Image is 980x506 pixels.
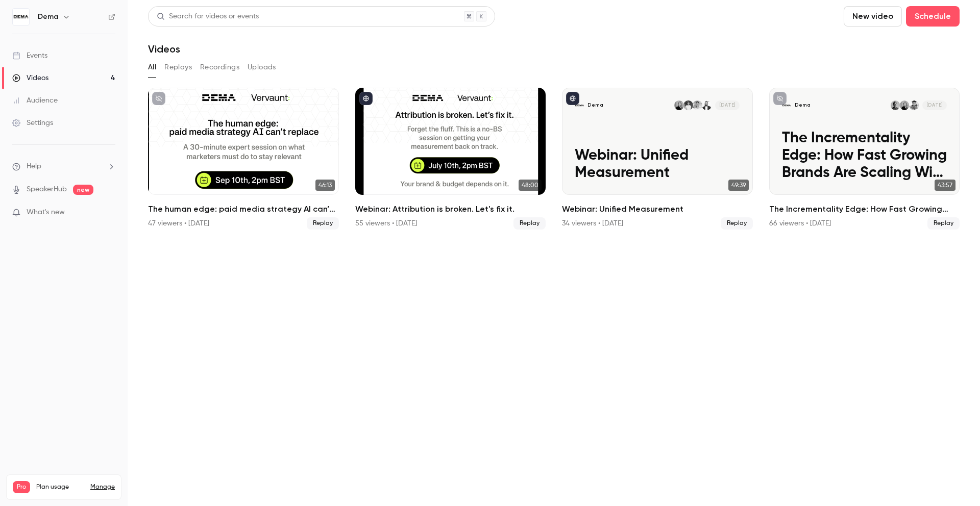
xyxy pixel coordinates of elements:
div: Events [12,50,47,61]
span: Plan usage [36,483,84,491]
a: The Incrementality Edge: How Fast Growing Brands Are Scaling With DEMA, RideStore & VervauntDemaD... [769,88,960,230]
span: Replay [513,217,546,230]
span: 49:39 [728,180,749,191]
p: Webinar: Unified Measurement [575,147,740,182]
div: 47 viewers • [DATE] [148,218,209,229]
img: Jonatan Ehn [693,100,702,110]
span: Replay [927,217,960,230]
button: Uploads [248,59,276,75]
div: 66 viewers • [DATE] [769,218,831,229]
span: 46:13 [315,180,335,191]
img: Jessika Ödling [900,100,910,110]
span: 48:00 [519,180,542,191]
div: Settings [12,118,53,128]
iframe: Noticeable Trigger [103,208,115,217]
li: The Incrementality Edge: How Fast Growing Brands Are Scaling With DEMA, RideStore & Vervaunt [769,88,960,230]
img: Daniel Stremel [909,100,919,110]
div: 34 viewers • [DATE] [562,218,623,229]
span: Replay [721,217,753,230]
li: The human edge: paid media strategy AI can’t replace [148,88,339,230]
h2: The Incrementality Edge: How Fast Growing Brands Are Scaling With DEMA, RideStore & Vervaunt [769,203,960,215]
span: [DATE] [922,100,947,110]
img: Declan Etheridge [891,100,900,110]
a: 48:00Webinar: Attribution is broken. Let's fix it.55 viewers • [DATE]Replay [355,88,546,230]
button: published [566,92,579,105]
li: help-dropdown-opener [12,161,115,172]
div: Videos [12,73,48,83]
button: Recordings [200,59,239,75]
section: Videos [148,6,960,500]
span: 43:57 [935,180,955,191]
img: The Incrementality Edge: How Fast Growing Brands Are Scaling With DEMA, RideStore & Vervaunt [782,100,792,110]
a: 46:13The human edge: paid media strategy AI can’t replace47 viewers • [DATE]Replay [148,88,339,230]
div: Audience [12,95,58,106]
ul: Videos [148,88,960,230]
a: SpeakerHub [27,184,67,195]
p: Dema [795,102,811,109]
h2: The human edge: paid media strategy AI can’t replace [148,203,339,215]
a: Webinar: Unified MeasurementDemaRudy RibardièreJonatan EhnHenrik Hoffman KraftJessika Ödling[DATE... [562,88,753,230]
img: Dema [13,9,29,25]
button: All [148,59,156,75]
button: published [359,92,373,105]
img: Rudy Ribardière [702,100,712,110]
button: unpublished [773,92,787,105]
div: 55 viewers • [DATE] [355,218,417,229]
span: Help [27,161,41,172]
h6: Dema [38,12,58,22]
img: Henrik Hoffman Kraft [683,100,693,110]
h2: Webinar: Attribution is broken. Let's fix it. [355,203,546,215]
li: Webinar: Unified Measurement [562,88,753,230]
p: Dema [587,102,603,109]
img: Jessika Ödling [674,100,684,110]
span: Replay [307,217,339,230]
button: New video [844,6,902,27]
button: unpublished [152,92,165,105]
img: Webinar: Unified Measurement [575,100,584,110]
p: The Incrementality Edge: How Fast Growing Brands Are Scaling With DEMA, RideStore & Vervaunt [782,130,947,182]
span: Pro [13,481,30,493]
button: Replays [164,59,192,75]
span: new [73,185,93,195]
div: Search for videos or events [157,11,259,22]
h2: Webinar: Unified Measurement [562,203,753,215]
h1: Videos [148,43,180,55]
li: Webinar: Attribution is broken. Let's fix it. [355,88,546,230]
a: Manage [90,483,115,491]
button: Schedule [906,6,960,27]
span: [DATE] [715,100,740,110]
span: What's new [27,207,65,218]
